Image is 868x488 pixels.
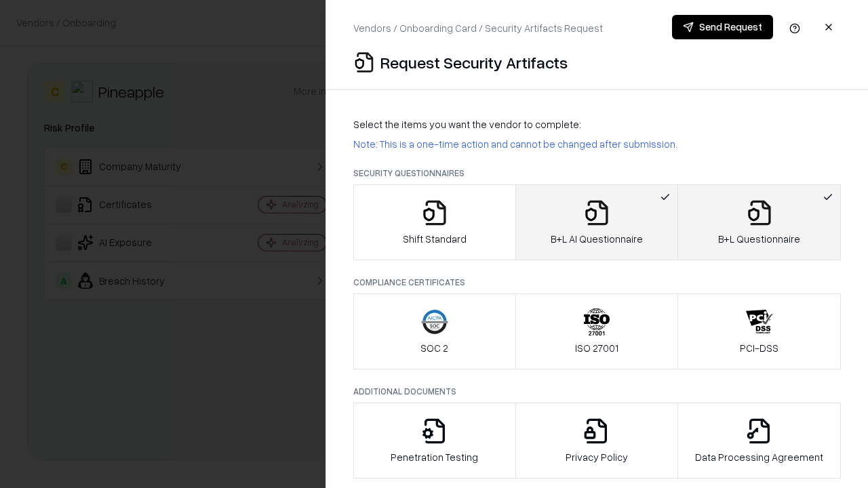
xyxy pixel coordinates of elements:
p: SOC 2 [420,341,448,355]
p: Select the items you want the vendor to complete: [353,117,841,131]
button: Shift Standard [353,184,516,260]
p: ISO 27001 [575,341,618,355]
button: Privacy Policy [515,403,679,479]
p: Note: This is a one-time action and cannot be changed after submission. [353,137,841,151]
p: Data Processing Agreement [695,450,823,464]
p: Shift Standard [403,232,467,246]
button: Penetration Testing [353,403,516,479]
p: Request Security Artifacts [380,52,568,73]
p: B+L Questionnaire [718,232,800,246]
p: Security Questionnaires [353,167,841,179]
p: Compliance Certificates [353,277,841,288]
p: Additional Documents [353,386,841,397]
button: B+L Questionnaire [677,184,841,260]
button: ISO 27001 [515,293,679,369]
button: PCI-DSS [677,293,841,369]
p: Penetration Testing [391,450,478,464]
p: Vendors / Onboarding Card / Security Artifacts Request [353,21,603,35]
button: Data Processing Agreement [677,403,841,479]
button: Send Request [672,15,773,39]
button: SOC 2 [353,293,516,369]
p: PCI-DSS [740,341,778,355]
p: B+L AI Questionnaire [551,232,643,246]
button: B+L AI Questionnaire [515,184,679,260]
p: Privacy Policy [566,450,628,464]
